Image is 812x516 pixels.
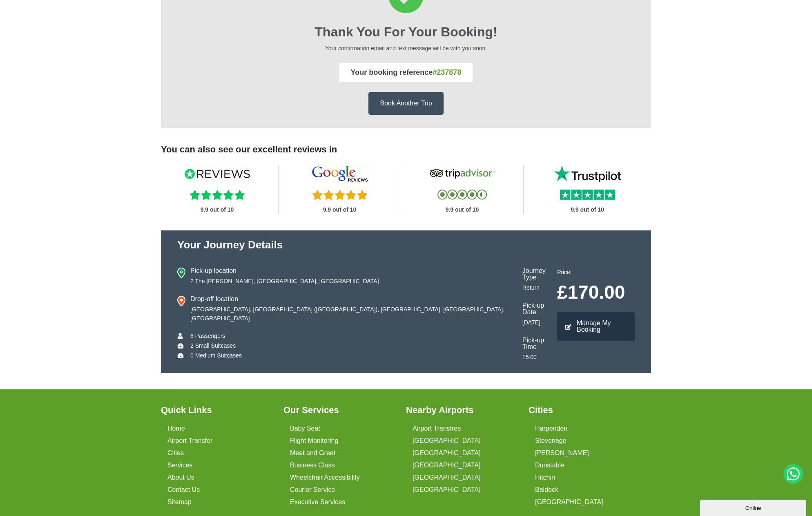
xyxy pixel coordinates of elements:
[290,474,360,481] a: Wheelchair Accessibility
[413,437,481,445] a: [GEOGRAPHIC_DATA]
[413,486,481,494] a: [GEOGRAPHIC_DATA]
[522,302,557,315] h4: Pick-up Date
[700,498,808,516] iframe: chat widget
[413,474,481,481] a: [GEOGRAPHIC_DATA]
[433,68,461,76] span: #237878
[351,68,462,76] strong: Your booking reference
[184,165,251,182] img: Reviews IO
[172,25,640,40] h2: Thank You for your booking!
[190,268,522,274] h4: Pick-up location
[290,449,335,457] a: Meet and Greet
[167,462,192,469] a: Services
[190,277,522,286] p: 2 The [PERSON_NAME], [GEOGRAPHIC_DATA], [GEOGRAPHIC_DATA]
[290,462,335,469] a: Business Class
[290,437,338,445] a: Flight Monitoring
[290,486,335,494] a: Courier Service
[529,406,641,415] h3: Cities
[429,165,496,182] img: Tripadvisor Reviews
[571,206,604,213] strong: 9.9 out of 10
[446,206,479,213] strong: 9.9 out of 10
[557,312,635,341] a: Manage My Booking
[554,165,621,182] img: Trustpilot Reviews
[201,206,234,213] strong: 9.9 out of 10
[535,474,555,481] a: Hitchin
[167,437,212,445] a: Airport Transfer
[190,190,245,200] img: Reviews.io Stars
[413,449,481,457] a: [GEOGRAPHIC_DATA]
[560,190,615,200] img: Trustpilot Reviews Stars
[535,462,564,469] a: Dunstable
[323,206,357,213] strong: 9.9 out of 10
[413,425,461,432] a: Airport Transfres
[535,498,603,506] a: [GEOGRAPHIC_DATA]
[161,144,651,155] h3: You can also see our excellent reviews in
[535,425,567,432] a: Harpenden
[290,498,345,506] a: Executive Services
[522,268,557,281] h4: Journey Type
[167,486,200,494] a: Contact Us
[413,462,481,469] a: [GEOGRAPHIC_DATA]
[406,406,519,415] h3: Nearby Airports
[557,283,635,302] p: £170.00
[177,353,522,358] li: 0 Medium Suitcases
[306,165,373,182] img: Google Reviews
[167,498,192,506] a: Sitemap
[312,190,367,200] img: Five Reviews Stars
[177,343,522,348] li: 2 Small Suitcases
[283,406,396,415] h3: Our Services
[522,283,557,292] p: Return
[167,474,194,481] a: About Us
[522,337,557,350] h4: Pick-up Time
[557,268,635,277] p: Price:
[535,449,589,457] a: [PERSON_NAME]
[167,425,185,432] a: Home
[535,437,567,445] a: Stevenage
[522,318,557,327] p: [DATE]
[177,333,522,339] li: 6 Passengers
[535,486,558,494] a: Baldock
[368,92,443,115] a: Book Another Trip
[190,296,522,302] h4: Drop-off location
[290,425,320,432] a: Baby Seat
[437,190,487,200] img: Tripadvisor Reviews Stars
[190,305,522,323] p: [GEOGRAPHIC_DATA], [GEOGRAPHIC_DATA] ([GEOGRAPHIC_DATA]), [GEOGRAPHIC_DATA], [GEOGRAPHIC_DATA], [...
[522,353,557,362] p: 15:00
[177,239,635,251] h2: Your journey Details
[172,44,640,53] p: Your confirmation email and text message will be with you soon.
[167,449,184,457] a: Cities
[161,406,274,415] h3: Quick Links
